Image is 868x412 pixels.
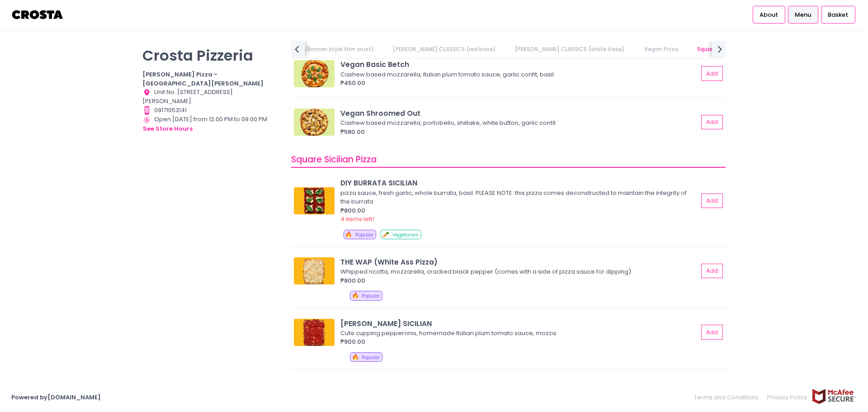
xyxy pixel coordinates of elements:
div: THE WAP (White Ass Pizza) [340,257,698,267]
div: Unit No. [STREET_ADDRESS][PERSON_NAME] [142,88,280,106]
div: ₱450.00 [340,79,698,88]
img: mcafee-secure [811,388,857,404]
a: [PERSON_NAME] CLASSICS (red base) [384,41,505,58]
span: Popular [362,293,380,299]
span: Popular [355,232,373,238]
a: Square Sicilian Pizza [688,41,761,58]
button: Add [701,66,723,81]
div: Whipped ricotta, mozzarella, cracked black pepper (comes with a side of pizza sauce for dipping) [340,267,695,276]
div: Cashew based mozzarella, Italian plum tomato sauce, garlic confit, basil [340,70,695,79]
button: Add [701,194,723,208]
div: VODKA SICILIAN [340,379,698,390]
span: Square Sicilian Pizza [291,153,377,166]
div: ₱800.00 [340,276,698,285]
a: Menu [788,6,818,23]
div: pizza sauce, fresh garlic, whole burrata, basil. PLEASE NOTE: this pizza comes deconstructed to m... [340,189,695,206]
span: 4 items left! [340,215,374,223]
img: RONI SICILIAN [294,319,335,346]
div: ₱800.00 [340,206,698,215]
button: Add [701,115,723,130]
a: TONDA ROMANA (Roman style thin crust) [250,41,382,58]
div: 09171053141 [142,106,280,115]
a: Terms and Conditions [694,388,763,406]
span: 🔥 [352,353,359,361]
span: About [759,10,778,19]
div: Open [DATE] from 12:00 PM to 09:00 PM [142,115,280,134]
span: 🔥 [352,291,359,300]
div: ₱900.00 [340,337,698,346]
button: Add [701,325,723,340]
img: THE WAP (White Ass Pizza) [294,257,335,284]
span: Menu [795,10,811,19]
div: Vegan Shroomed Out [340,108,698,118]
img: logo [11,7,64,23]
span: Basket [828,10,848,19]
div: DIY BURRATA SICILIAN [340,178,698,188]
span: 🥕 [382,230,389,239]
a: Vegan Pizza [635,41,687,58]
button: Add [701,264,723,279]
b: [PERSON_NAME] Pizza - [GEOGRAPHIC_DATA][PERSON_NAME] [142,70,264,88]
div: Vegan Basic Betch [340,59,698,70]
img: Vegan Shroomed Out [294,109,335,136]
a: Privacy Policy [763,388,812,406]
a: About [753,6,785,23]
img: Vegan Basic Betch [294,60,335,87]
div: Cashew based mozzarella, portobello, shiitake, white button, garlic confit [340,118,695,128]
span: 🔥 [345,230,352,239]
div: [PERSON_NAME] SICILIAN [340,318,698,329]
div: Cute cupping pepperonis, homemade Italian plum tomato sauce, mozza [340,329,695,338]
a: Powered by[DOMAIN_NAME] [11,393,101,402]
p: Crosta Pizzeria [142,47,280,64]
span: Popular [362,354,380,361]
a: [PERSON_NAME] CLASSICS (white base) [506,41,634,58]
img: DIY BURRATA SICILIAN [294,187,335,214]
span: Vegetarian [392,232,419,238]
div: ₱580.00 [340,128,698,137]
button: see store hours [142,124,193,134]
